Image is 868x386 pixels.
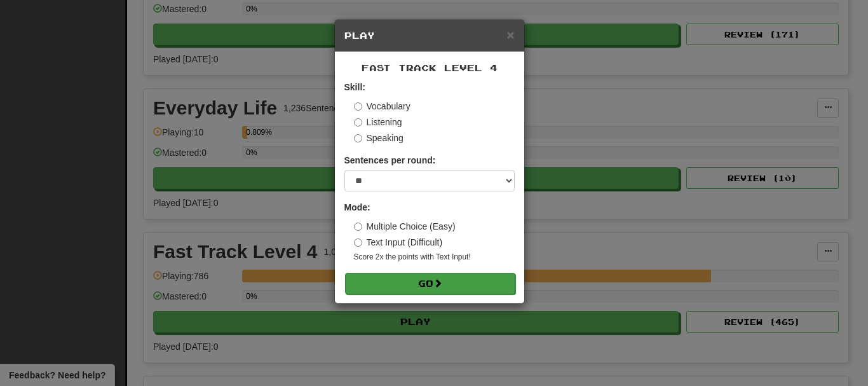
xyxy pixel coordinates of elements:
[354,223,362,231] input: Multiple Choice (Easy)
[354,116,402,128] label: Listening
[354,102,362,111] input: Vocabulary
[354,100,410,113] label: Vocabulary
[354,118,362,127] input: Listening
[506,28,514,41] button: Close
[354,132,403,144] label: Speaking
[345,273,515,294] button: Go
[354,134,362,142] input: Speaking
[344,29,515,42] h5: Play
[362,62,498,73] span: Fast Track Level 4
[506,27,514,42] span: ×
[354,220,456,233] label: Multiple Choice (Easy)
[344,202,370,212] strong: Mode:
[354,238,362,247] input: Text Input (Difficult)
[344,82,365,92] strong: Skill:
[354,236,443,249] label: Text Input (Difficult)
[354,252,515,263] small: Score 2x the points with Text Input !
[344,154,436,167] label: Sentences per round:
